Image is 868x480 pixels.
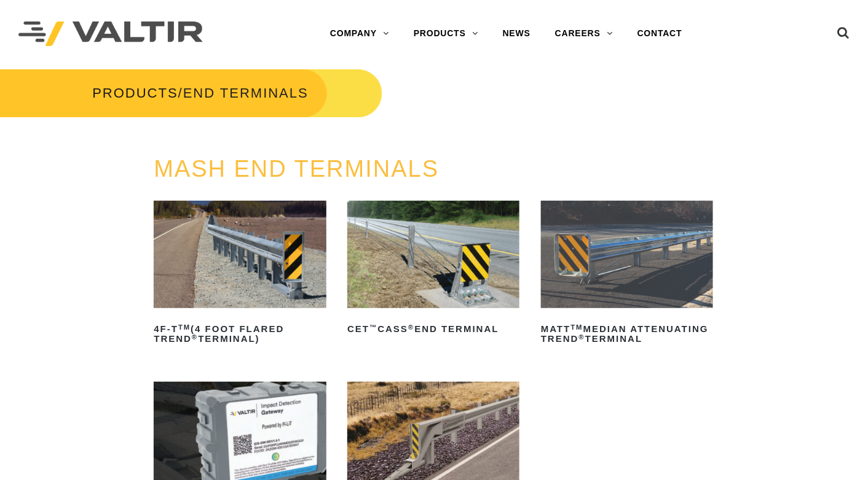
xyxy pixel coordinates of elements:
h2: 4F-T (4 Foot Flared TREND Terminal) [154,319,326,349]
sup: TM [178,323,191,331]
a: 4F-TTM(4 Foot Flared TREND®Terminal) [154,201,326,349]
img: Valtir [18,21,203,47]
sup: ® [192,333,198,341]
sup: ® [408,323,414,331]
sup: TM [571,323,583,331]
a: CAREERS [543,21,625,46]
h2: MATT Median Attenuating TREND Terminal [541,319,713,349]
a: NEWS [491,21,543,46]
a: COMPANY [318,21,401,46]
span: END TERMINALS [183,85,309,101]
a: MASH END TERMINALS [154,156,439,182]
a: MATTTMMedian Attenuating TREND®Terminal [541,201,713,349]
a: CET™CASS®End Terminal [347,201,519,339]
a: CONTACT [625,21,695,46]
h2: CET CASS End Terminal [347,319,519,339]
a: PRODUCTS [92,85,178,101]
sup: ® [579,333,585,341]
a: PRODUCTS [401,21,491,46]
sup: ™ [369,323,377,331]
